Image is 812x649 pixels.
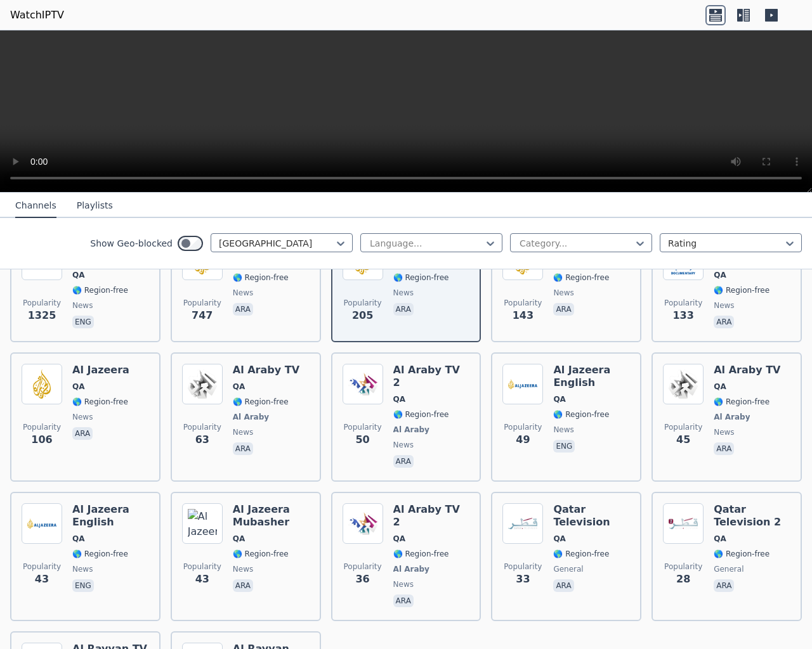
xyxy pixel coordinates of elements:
[195,432,209,447] span: 63
[28,308,56,323] span: 1325
[553,440,575,453] p: eng
[393,594,414,607] p: ara
[233,382,246,392] span: QA
[553,503,630,529] h6: Qatar Television
[663,503,704,544] img: Qatar Television 2
[72,285,128,295] span: 🌎 Region-free
[664,298,702,308] span: Popularity
[714,412,750,422] span: Al Araby
[502,364,543,404] img: Al Jazeera English
[664,422,702,432] span: Popularity
[233,288,253,298] span: news
[233,534,246,544] span: QA
[72,300,93,311] span: news
[393,409,449,420] span: 🌎 Region-free
[553,579,573,592] p: ara
[23,298,61,308] span: Popularity
[553,564,583,574] span: general
[714,382,726,392] span: QA
[10,8,64,23] a: WatchIPTV
[35,572,49,587] span: 43
[516,572,530,587] span: 33
[393,549,449,559] span: 🌎 Region-free
[22,503,62,544] img: Al Jazeera English
[72,503,149,529] h6: Al Jazeera English
[15,194,56,218] button: Channels
[31,432,52,447] span: 106
[504,422,542,432] span: Popularity
[72,412,93,422] span: news
[714,564,743,574] span: general
[393,440,414,450] span: news
[352,308,373,323] span: 205
[72,382,85,392] span: QA
[504,562,542,572] span: Popularity
[553,534,566,544] span: QA
[714,300,734,311] span: news
[553,394,566,404] span: QA
[233,549,289,559] span: 🌎 Region-free
[233,579,253,592] p: ara
[553,303,573,316] p: ara
[72,316,94,328] p: eng
[553,425,573,435] span: news
[195,572,209,587] span: 43
[23,562,61,572] span: Popularity
[393,288,414,298] span: news
[714,534,726,544] span: QA
[714,579,734,592] p: ara
[233,503,310,529] h6: Al Jazeera Mubasher
[183,562,221,572] span: Popularity
[663,364,704,404] img: Al Araby TV
[233,427,253,437] span: news
[672,308,693,323] span: 133
[393,273,449,283] span: 🌎 Region-free
[183,298,221,308] span: Popularity
[344,562,382,572] span: Popularity
[664,562,702,572] span: Popularity
[393,503,470,529] h6: Al Araby TV 2
[182,503,223,544] img: Al Jazeera Mubasher
[714,397,769,407] span: 🌎 Region-free
[233,442,253,455] p: ara
[77,194,113,218] button: Playlists
[393,364,470,389] h6: Al Araby TV 2
[72,270,85,280] span: QA
[676,432,690,447] span: 45
[513,308,534,323] span: 143
[553,288,573,298] span: news
[676,572,690,587] span: 28
[72,564,93,574] span: news
[233,303,253,316] p: ara
[714,442,734,455] p: ara
[714,364,780,376] h6: Al Araby TV
[182,364,223,404] img: Al Araby TV
[22,364,62,404] img: Al Jazeera
[504,298,542,308] span: Popularity
[344,298,382,308] span: Popularity
[553,409,609,420] span: 🌎 Region-free
[72,364,129,376] h6: Al Jazeera
[192,308,213,323] span: 747
[72,397,128,407] span: 🌎 Region-free
[72,427,93,440] p: ara
[393,579,414,589] span: news
[553,549,609,559] span: 🌎 Region-free
[714,503,790,529] h6: Qatar Television 2
[393,394,406,404] span: QA
[393,534,406,544] span: QA
[714,427,734,437] span: news
[393,455,414,468] p: ara
[393,564,429,574] span: Al Araby
[393,303,414,316] p: ara
[393,425,429,435] span: Al Araby
[72,579,94,592] p: eng
[343,503,383,544] img: Al Araby TV 2
[233,397,289,407] span: 🌎 Region-free
[343,364,383,404] img: Al Araby TV 2
[72,534,85,544] span: QA
[183,422,221,432] span: Popularity
[233,273,289,283] span: 🌎 Region-free
[714,270,726,280] span: QA
[72,549,128,559] span: 🌎 Region-free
